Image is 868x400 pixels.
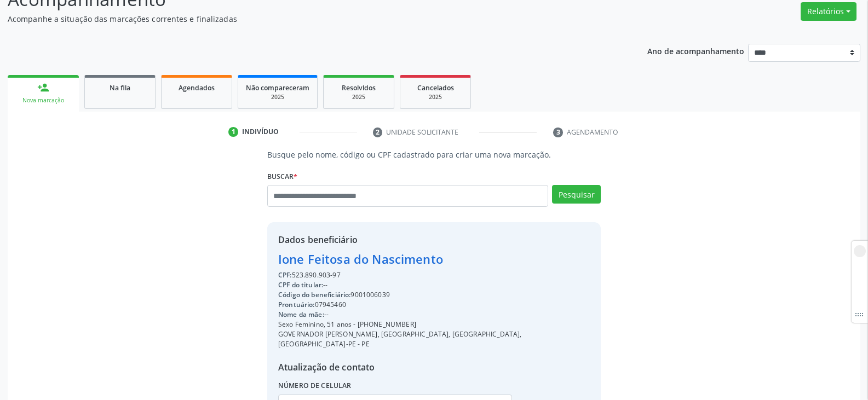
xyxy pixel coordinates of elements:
div: -- [278,280,590,290]
div: 2025 [246,93,309,101]
div: Ione Feitosa do Nascimento [278,250,590,268]
button: Relatórios [801,2,856,21]
div: 07945460 [278,300,590,310]
p: Ano de acompanhamento [647,44,744,57]
button: Pesquisar [552,185,601,204]
span: Código do beneficiário: [278,290,350,299]
div: Nova marcação [15,96,71,105]
div: person_add [37,82,49,94]
span: Resolvidos [342,83,376,92]
p: Acompanhe a situação das marcações correntes e finalizadas [8,13,605,25]
label: Número de celular [278,378,352,395]
span: Cancelados [417,83,454,92]
div: Indivíduo [242,127,279,137]
div: 1 [228,127,238,137]
span: Na fila [110,83,130,92]
span: CPF do titular: [278,280,323,289]
div: Dados beneficiário [278,233,590,246]
span: Nome da mãe: [278,310,324,319]
div: Atualização de contato [278,361,590,374]
label: Buscar [267,168,297,185]
span: Prontuário: [278,300,315,309]
div: 2025 [331,93,386,101]
div: GOVERNADOR [PERSON_NAME], [GEOGRAPHIC_DATA], [GEOGRAPHIC_DATA], [GEOGRAPHIC_DATA]-PE - PE [278,329,590,349]
span: Não compareceram [246,83,309,92]
p: Busque pelo nome, código ou CPF cadastrado para criar uma nova marcação. [267,149,601,160]
div: -- [278,310,590,320]
span: Agendados [179,83,215,92]
div: Sexo Feminino, 51 anos - [PHONE_NUMBER] [278,320,590,329]
div: 9001006039 [278,290,590,300]
div: 2025 [408,93,463,101]
div: 523.890.903-97 [278,270,590,280]
span: CPF: [278,270,292,280]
